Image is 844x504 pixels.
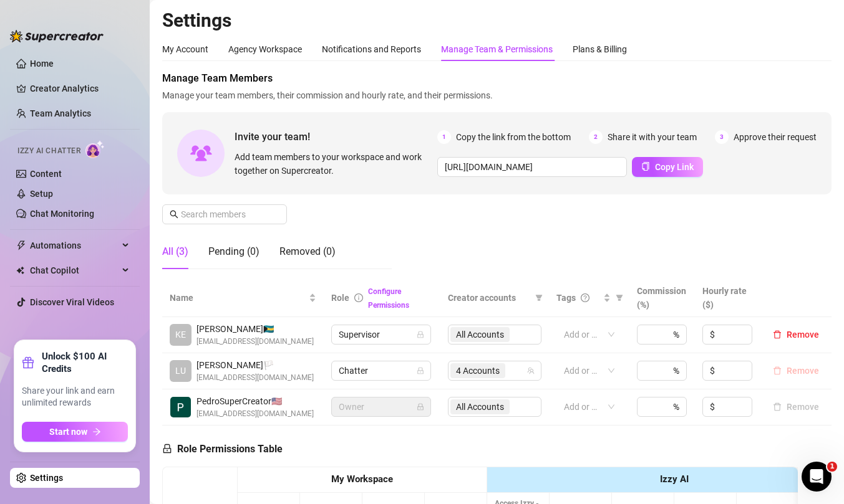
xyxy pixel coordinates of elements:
[162,9,832,32] h2: Settings
[175,328,186,341] span: KE
[196,322,314,336] span: [PERSON_NAME] 🇧🇸
[616,294,623,302] span: filter
[608,130,697,144] span: Share it with your team
[235,129,437,145] span: Invite your team!
[660,473,689,485] strong: Izzy AI
[417,331,424,338] span: lock
[787,366,819,376] span: Remove
[162,42,208,56] div: My Account
[354,293,363,302] span: info-circle
[162,442,283,457] h5: Role Permissions Table
[695,279,760,317] th: Hourly rate ($)
[162,444,172,454] span: lock
[170,291,306,305] span: Name
[228,42,302,56] div: Agency Workspace
[556,291,576,305] span: Tags
[331,293,349,303] span: Role
[181,207,269,221] input: Search members
[802,462,832,492] iframe: Intercom live chat
[441,42,553,56] div: Manage Team & Permissions
[196,358,314,372] span: [PERSON_NAME] 🏳️
[613,288,626,307] span: filter
[30,169,62,179] a: Content
[30,108,91,118] a: Team Analytics
[10,30,104,42] img: logo-BBDzfeDw.svg
[22,356,34,369] span: gift
[30,209,94,219] a: Chat Monitoring
[42,350,128,375] strong: Unlock $100 AI Credits
[632,157,703,177] button: Copy Link
[30,235,119,255] span: Automations
[527,367,535,374] span: team
[49,427,87,437] span: Start now
[827,462,837,472] span: 1
[170,210,178,219] span: search
[589,130,603,144] span: 2
[30,189,53,199] a: Setup
[30,59,54,69] a: Home
[450,363,505,378] span: 4 Accounts
[22,422,128,442] button: Start nowarrow-right
[339,397,424,416] span: Owner
[715,130,729,144] span: 3
[22,385,128,409] span: Share your link and earn unlimited rewards
[787,330,819,340] span: Remove
[339,361,424,380] span: Chatter
[641,162,650,171] span: copy
[581,293,589,302] span: question-circle
[437,130,451,144] span: 1
[196,372,314,384] span: [EMAIL_ADDRESS][DOMAIN_NAME]
[773,366,782,375] span: delete
[30,297,114,307] a: Discover Viral Videos
[196,394,314,408] span: PedroSuperCreator 🇺🇸
[331,473,393,485] strong: My Workspace
[535,294,543,302] span: filter
[456,130,571,144] span: Copy the link from the bottom
[30,78,130,98] a: Creator Analytics
[417,367,424,374] span: lock
[734,130,817,144] span: Approve their request
[162,244,188,259] div: All (3)
[208,244,260,259] div: Pending (0)
[196,408,314,420] span: [EMAIL_ADDRESS][DOMAIN_NAME]
[92,427,101,436] span: arrow-right
[16,266,24,275] img: Chat Copilot
[322,42,421,56] div: Notifications and Reports
[655,162,694,172] span: Copy Link
[768,363,824,378] button: Remove
[162,88,832,102] span: Manage your team members, their commission and hourly rate, and their permissions.
[417,403,424,411] span: lock
[175,364,186,378] span: LU
[170,397,191,417] img: PedroSuperCreator
[162,71,832,86] span: Manage Team Members
[629,279,695,317] th: Commission (%)
[85,140,105,158] img: AI Chatter
[16,240,26,250] span: thunderbolt
[533,288,545,307] span: filter
[773,330,782,339] span: delete
[768,327,824,342] button: Remove
[573,42,627,56] div: Plans & Billing
[196,336,314,348] span: [EMAIL_ADDRESS][DOMAIN_NAME]
[339,325,424,344] span: Supervisor
[17,145,80,157] span: Izzy AI Chatter
[768,399,824,414] button: Remove
[279,244,336,259] div: Removed (0)
[235,150,432,178] span: Add team members to your workspace and work together on Supercreator.
[368,287,409,310] a: Configure Permissions
[448,291,530,305] span: Creator accounts
[456,364,500,378] span: 4 Accounts
[30,473,63,483] a: Settings
[162,279,324,317] th: Name
[30,260,119,280] span: Chat Copilot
